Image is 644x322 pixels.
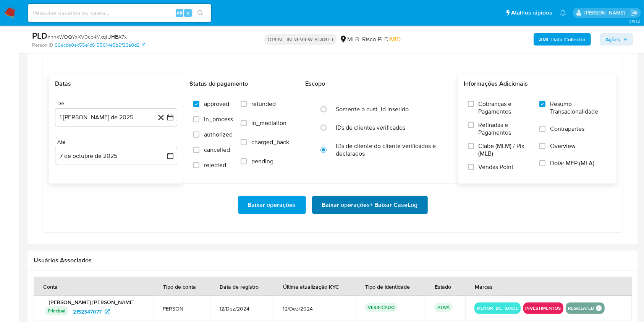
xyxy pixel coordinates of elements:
p: OPEN - IN REVIEW STAGE I [264,34,337,45]
div: MLB [340,35,359,44]
a: Notificações [560,10,566,16]
p: ana.conceicao@mercadolivre.com [584,9,628,16]
span: 3.161.2 [629,18,640,24]
span: Risco PLD: [362,35,401,44]
b: PLD [32,29,47,42]
button: AML Data Collector [534,33,591,46]
h2: Usuários Associados [34,257,632,264]
span: Alt [176,9,183,16]
span: MID [390,35,401,44]
span: Ações [605,33,620,46]
span: Atalhos rápidos [511,9,552,17]
span: # nhxWOQYxXV0cc4MxqfUHEA7x [47,33,127,41]
input: Pesquise usuários ou casos... [28,8,211,18]
b: Person ID [32,42,53,49]
b: AML Data Collector [539,33,586,46]
button: Ações [600,33,633,46]
span: s [187,9,189,16]
button: search-icon [193,8,208,18]
a: Sair [630,9,638,17]
a: 66acbe0ec55e1d6155614e5b9f23a0d2 [55,42,145,49]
